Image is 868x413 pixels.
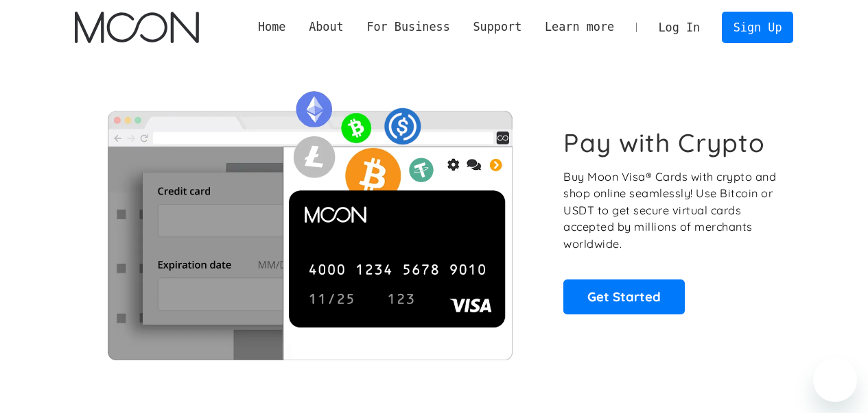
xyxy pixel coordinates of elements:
[75,12,199,43] a: home
[563,127,765,158] h1: Pay with Crypto
[722,12,793,42] a: Sign Up
[563,168,778,253] p: Buy Moon Visa® Cards with crypto and shop online seamlessly! Use Bitcoin or USDT to get secure vi...
[75,12,199,43] img: Moon Logo
[647,12,712,42] a: Log In
[545,18,614,36] div: Learn more
[309,18,344,36] div: About
[366,18,449,36] div: For Business
[462,18,533,36] div: Support
[473,18,521,36] div: Support
[813,358,857,402] iframe: Button to launch messaging window
[533,18,626,36] div: Learn more
[297,18,355,36] div: About
[75,82,545,360] img: Moon Cards let you spend your crypto anywhere Visa is accepted.
[563,279,685,314] a: Get Started
[355,18,462,36] div: For Business
[246,18,297,36] a: Home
